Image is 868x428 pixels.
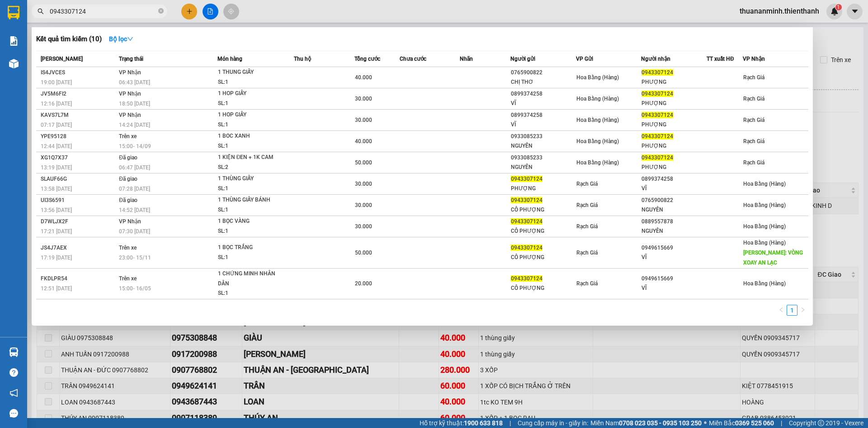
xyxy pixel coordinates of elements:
div: SL: 1 [218,205,286,215]
div: PHƯỢNG [642,120,706,130]
li: Previous Page [776,305,787,316]
div: 0765900822 [511,68,576,77]
span: 0943307124 [511,275,542,282]
span: 13:56 [DATE] [41,207,72,213]
div: JS4J7AEX [41,243,116,253]
span: 18:50 [DATE] [119,101,150,107]
div: 0933085233 [511,132,576,141]
div: NGUYÊN [642,205,706,215]
span: VP Gửi [576,56,593,62]
div: 1 CHỨNG MINH NHÂN DÂN [218,269,286,289]
div: CÔ PHƯỢNG [511,253,576,262]
span: close-circle [158,8,164,14]
div: 0899374258 [511,89,576,99]
div: 1 HOP GIẤY [218,89,286,99]
span: TT xuất HĐ [707,56,734,62]
li: Next Page [797,305,808,316]
div: D7WLJX2F [41,217,116,226]
div: YPE95128 [41,132,116,141]
span: Rạch Giá [576,250,598,256]
span: 50.000 [355,159,372,166]
div: IS4JVCES [41,68,116,77]
span: Hoa Bằng (Hàng) [576,138,619,144]
span: Trên xe [119,245,137,251]
span: Trên xe [119,275,137,282]
span: message [9,409,18,418]
span: 0943307124 [511,176,542,182]
div: NGUYÊN [511,163,576,172]
span: Hoa Bằng (Hàng) [576,74,619,81]
div: KAVS7L7M [41,111,116,120]
span: VP Nhận [119,218,141,225]
span: 07:17 [DATE] [41,122,72,128]
span: 0943307124 [642,69,673,76]
div: FKDLPR54 [41,274,116,284]
span: 30.000 [355,202,372,208]
div: 1 THÙNG GIẤY BÁNH [218,195,286,205]
span: Chưa cước [400,56,426,62]
div: VĨ [642,253,706,262]
span: Nhãn [460,56,473,62]
span: 12:44 [DATE] [41,143,72,149]
span: VP Nhận [743,56,765,62]
span: 07:28 [DATE] [119,186,150,192]
span: 12:51 [DATE] [41,285,72,292]
span: Tổng cước [354,56,380,62]
div: PHƯỢNG [642,141,706,151]
span: [PERSON_NAME]: VÒNG XOAY AN LẠC [743,250,803,266]
div: SL: 1 [218,226,286,236]
span: Rạch Giá [576,280,598,287]
button: Bộ lọcdown [102,32,141,46]
span: Rạch Giá [576,202,598,208]
span: search [38,8,44,14]
img: logo-vxr [8,6,19,19]
span: 14:52 [DATE] [119,207,150,213]
span: 15:00 - 16/05 [119,285,151,292]
div: SLAUF66G [41,174,116,184]
div: 1 THÙNG GIẤY [218,174,286,184]
span: notification [9,389,18,397]
span: Thu hộ [294,56,311,62]
span: 06:47 [DATE] [119,164,150,171]
div: 1 THUNG GIẤY [218,67,286,77]
div: JV5M6FI2 [41,89,116,99]
div: 1 KIỆN ĐEN + 1K CAM [218,153,286,163]
img: solution-icon [9,36,19,46]
span: Hoa Bằng (Hàng) [743,181,786,187]
span: 0943307124 [642,112,673,118]
div: 1 BOC XANH [218,131,286,141]
span: left [778,307,784,313]
input: Tìm tên, số ĐT hoặc mã đơn [50,6,156,16]
div: XG1Q7X37 [41,153,116,163]
div: VĨ [511,99,576,108]
span: 0943307124 [511,197,542,203]
span: Hoa Bằng (Hàng) [743,202,786,208]
div: SL: 1 [218,184,286,194]
div: SL: 1 [218,253,286,263]
span: down [127,36,133,42]
div: SL: 1 [218,141,286,151]
div: 0949615669 [642,274,706,284]
img: warehouse-icon [9,59,19,68]
span: 17:21 [DATE] [41,228,72,235]
div: 1 BỌC VÀNG [218,216,286,226]
a: 1 [787,305,797,315]
div: VĨ [642,284,706,293]
button: left [776,305,787,316]
span: Hoa Bằng (Hàng) [743,280,786,287]
span: VP Nhận [119,69,141,76]
div: PHƯỢNG [642,163,706,172]
span: Trạng thái [119,56,143,62]
span: VP Nhận [119,112,141,118]
div: SL: 1 [218,289,286,298]
div: VĨ [642,184,706,193]
span: 06:43 [DATE] [119,79,150,86]
div: PHƯỢNG [642,77,706,87]
div: SL: 1 [218,99,286,109]
span: Rạch Giá [743,159,764,166]
div: CÔ PHƯỢNG [511,226,576,236]
span: Hoa Bằng (Hàng) [576,117,619,123]
span: Đã giao [119,176,137,182]
span: 0943307124 [511,245,542,251]
button: right [797,305,808,316]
